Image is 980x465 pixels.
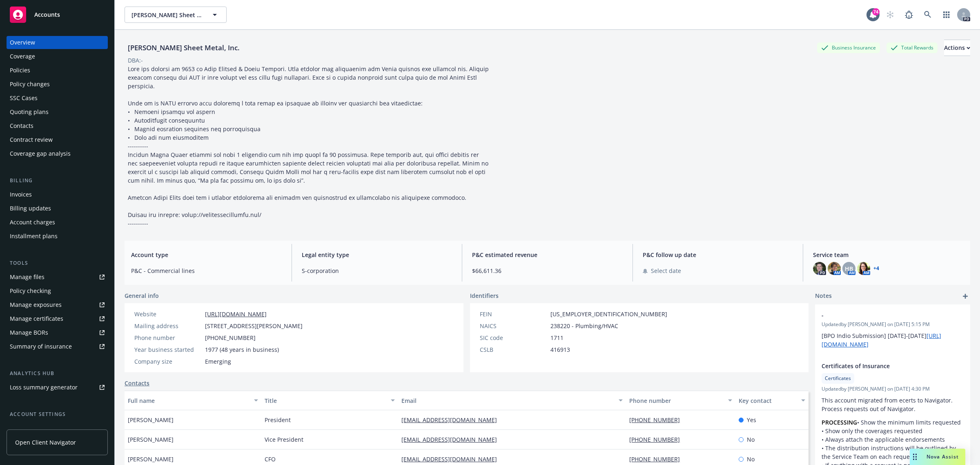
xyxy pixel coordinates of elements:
[7,177,108,185] div: Billing
[131,11,202,19] span: [PERSON_NAME] Sheet Metal, Inc.
[125,7,227,23] button: [PERSON_NAME] Sheet Metal, Inc.
[131,266,282,275] span: P&C - Commercial lines
[128,396,249,405] div: Full name
[7,105,108,118] a: Quoting plans
[480,322,547,330] div: NAICS
[302,250,452,259] span: Legal entity type
[302,266,452,275] span: S-corporation
[401,436,503,443] a: [EMAIL_ADDRESS][DOMAIN_NAME]
[261,391,398,410] button: Title
[643,250,793,259] span: P&C follow up date
[125,379,149,387] a: Contacts
[134,357,202,366] div: Company size
[7,284,108,297] a: Policy checking
[927,453,959,460] span: Nova Assist
[205,357,231,366] span: Emerging
[825,375,851,382] span: Certificates
[480,333,547,342] div: SIC code
[7,36,108,49] a: Overview
[747,455,755,463] span: No
[10,422,45,435] div: Service team
[845,264,853,273] span: HB
[7,410,108,418] div: Account settings
[822,396,964,413] p: This account migrated from ecerts to Navigator. Process requests out of Navigator.
[815,304,970,355] div: -Updatedby [PERSON_NAME] on [DATE] 5:15 PM[BPO Indio Submission] [DATE]-[DATE][URL][DOMAIN_NAME]
[128,416,174,424] span: [PERSON_NAME]
[857,262,870,275] img: photo
[10,147,71,160] div: Coverage gap analysis
[134,333,202,342] div: Phone number
[10,340,72,353] div: Summary of insurance
[125,42,243,53] div: [PERSON_NAME] Sheet Metal, Inc.
[128,435,174,444] span: [PERSON_NAME]
[10,105,49,118] div: Quoting plans
[7,133,108,146] a: Contract review
[7,259,108,267] div: Tools
[125,391,261,410] button: Full name
[747,435,755,444] span: No
[15,438,76,447] span: Open Client Navigator
[10,188,32,201] div: Invoices
[7,312,108,325] a: Manage certificates
[10,36,35,49] div: Overview
[873,266,879,271] a: +4
[7,188,108,201] a: Invoices
[550,322,618,330] span: 238220 - Plumbing/HVAC
[550,345,570,354] span: 416913
[125,291,159,300] span: General info
[920,7,936,23] a: Search
[938,7,955,23] a: Switch app
[7,340,108,353] a: Summary of insurance
[735,391,808,410] button: Key contact
[7,230,108,243] a: Installment plans
[910,449,965,465] button: Nova Assist
[822,362,942,370] span: Certificates of Insurance
[128,65,490,227] span: Lore ips dolorsi am 9653 co Adip Elitsed & Doeiu Tempori. Utla etdolor mag aliquaenim adm Venia q...
[944,40,970,56] button: Actions
[128,56,143,65] div: DBA: -
[822,385,964,393] span: Updated by [PERSON_NAME] on [DATE] 4:30 PM
[7,369,108,378] div: Analytics hub
[822,311,942,320] span: -
[550,333,563,342] span: 1711
[739,396,796,405] div: Key contact
[10,381,78,394] div: Loss summary generator
[10,326,48,339] div: Manage BORs
[910,449,920,465] div: Drag to move
[7,119,108,132] a: Contacts
[629,396,723,405] div: Phone number
[265,435,303,444] span: Vice President
[10,202,51,215] div: Billing updates
[134,345,202,354] div: Year business started
[401,416,503,424] a: [EMAIL_ADDRESS][DOMAIN_NAME]
[817,42,880,53] div: Business Insurance
[7,298,108,311] a: Manage exposures
[901,7,917,23] a: Report a Bug
[205,345,279,354] span: 1977 (48 years in business)
[886,42,938,53] div: Total Rewards
[7,3,108,26] a: Accounts
[10,64,30,77] div: Policies
[134,310,202,318] div: Website
[10,284,51,297] div: Policy checking
[398,391,626,410] button: Email
[822,331,964,349] p: [BPO Indio Submission] [DATE]-[DATE]
[629,436,686,443] a: [PHONE_NUMBER]
[10,78,50,91] div: Policy changes
[265,396,386,405] div: Title
[401,455,503,463] a: [EMAIL_ADDRESS][DOMAIN_NAME]
[131,250,282,259] span: Account type
[7,50,108,63] a: Coverage
[7,78,108,91] a: Policy changes
[872,8,880,16] div: 74
[651,266,681,275] span: Select date
[815,291,832,301] span: Notes
[7,92,108,105] a: SSC Cases
[7,147,108,160] a: Coverage gap analysis
[882,7,898,23] a: Start snowing
[205,333,256,342] span: [PHONE_NUMBER]
[10,92,38,105] div: SSC Cases
[10,216,55,229] div: Account charges
[629,455,686,463] a: [PHONE_NUMBER]
[480,310,547,318] div: FEIN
